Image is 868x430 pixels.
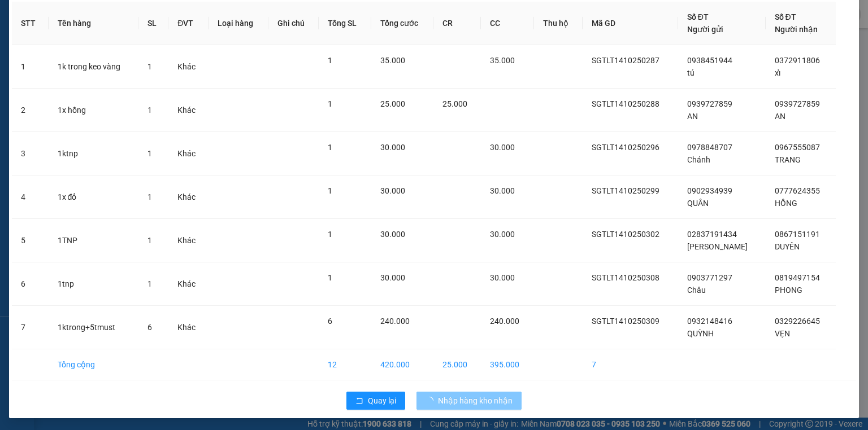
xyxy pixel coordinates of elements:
[328,317,332,326] span: 6
[12,45,49,89] td: 1
[328,273,332,282] span: 1
[775,12,796,21] span: Số ĐT
[380,56,405,65] span: 35.000
[147,62,152,71] span: 1
[49,89,138,132] td: 1x hồng
[775,155,801,164] span: TRANG
[147,192,152,201] span: 1
[147,323,152,332] span: 6
[775,25,818,34] span: Người nhận
[442,99,467,108] span: 25.000
[168,306,209,349] td: Khác
[328,230,332,239] span: 1
[147,106,152,115] span: 1
[426,397,438,405] span: loading
[319,349,371,380] td: 12
[775,143,820,152] span: 0967555087
[12,132,49,175] td: 3
[490,186,515,195] span: 30.000
[368,394,396,407] span: Quay lại
[49,349,138,380] td: Tổng cộng
[775,286,802,295] span: PHONG
[433,2,481,45] th: CR
[12,89,49,132] td: 2
[168,89,209,132] td: Khác
[147,149,152,158] span: 1
[12,306,49,349] td: 7
[687,273,732,282] span: 0903771297
[481,2,534,45] th: CC
[168,132,209,175] td: Khác
[687,317,732,326] span: 0932148416
[534,2,583,45] th: Thu hộ
[168,45,209,89] td: Khác
[6,6,164,27] li: Tân Lập Thành
[380,230,405,239] span: 30.000
[775,317,820,326] span: 0329226645
[49,45,138,89] td: 1k trong keo vàng
[775,242,800,251] span: DUYÊN
[49,132,138,175] td: 1ktnp
[490,56,515,65] span: 35.000
[380,143,405,152] span: 30.000
[583,2,678,45] th: Mã GD
[687,155,710,164] span: Chánh
[433,349,481,380] td: 25.000
[775,329,790,338] span: VẸN
[328,143,332,152] span: 1
[592,99,659,108] span: SGTLT1410250288
[490,273,515,282] span: 30.000
[592,273,659,282] span: SGTLT1410250308
[775,112,785,121] span: AN
[168,2,209,45] th: ĐVT
[380,273,405,282] span: 30.000
[12,175,49,219] td: 4
[592,186,659,195] span: SGTLT1410250299
[380,99,405,108] span: 25.000
[12,262,49,306] td: 6
[6,74,76,96] b: [STREET_ADDRESS][PERSON_NAME]
[147,236,152,245] span: 1
[687,186,732,195] span: 0902934939
[687,99,732,108] span: 0939727859
[438,394,513,407] span: Nhập hàng kho nhận
[49,306,138,349] td: 1ktrong+5tmust
[12,219,49,262] td: 5
[481,349,534,380] td: 395.000
[687,242,748,251] span: [PERSON_NAME]
[6,48,78,60] li: VP [PERSON_NAME]
[490,317,519,326] span: 240.000
[687,56,732,65] span: 0938451944
[687,286,706,295] span: Châu
[687,112,698,121] span: AN
[583,349,678,380] td: 7
[49,262,138,306] td: 1tnp
[687,68,695,77] span: tú
[371,349,433,380] td: 420.000
[138,2,168,45] th: SL
[380,317,410,326] span: 240.000
[775,56,820,65] span: 0372911806
[775,99,820,108] span: 0939727859
[490,143,515,152] span: 30.000
[490,230,515,239] span: 30.000
[346,392,405,410] button: rollbackQuay lại
[49,2,138,45] th: Tên hàng
[592,56,659,65] span: SGTLT1410250287
[687,230,737,239] span: 02837191434
[147,279,152,288] span: 1
[168,175,209,219] td: Khác
[775,186,820,195] span: 0777624355
[775,273,820,282] span: 0819497154
[328,186,332,195] span: 1
[328,56,332,65] span: 1
[416,392,522,410] button: Nhập hàng kho nhận
[592,230,659,239] span: SGTLT1410250302
[687,329,714,338] span: QUỲNH
[355,397,363,406] span: rollback
[168,219,209,262] td: Khác
[687,25,723,34] span: Người gửi
[328,99,332,108] span: 1
[380,186,405,195] span: 30.000
[268,2,319,45] th: Ghi chú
